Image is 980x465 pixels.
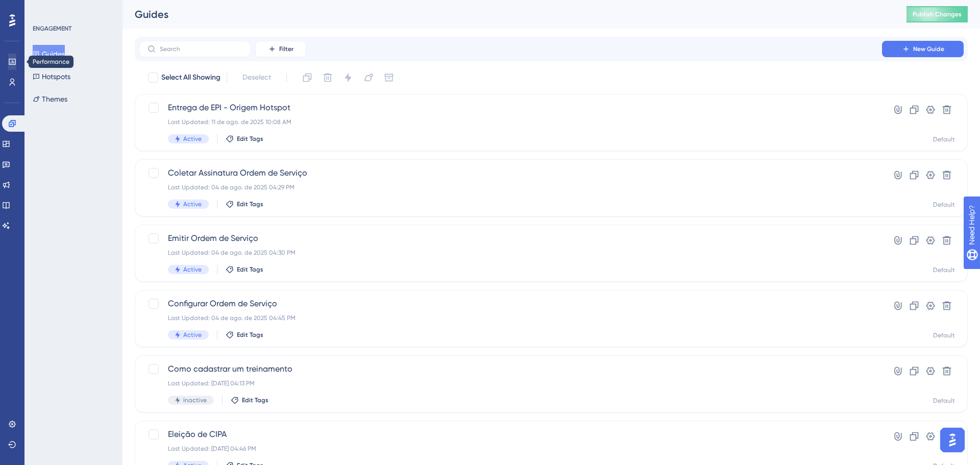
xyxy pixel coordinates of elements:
span: Publish Changes [913,10,962,18]
div: Last Updated: [DATE] 04:46 PM [168,445,853,453]
button: Publish Changes [906,6,968,22]
span: Entrega de EPI - Origem Hotspot [168,102,853,114]
div: Last Updated: 04 de ago. de 2025 04:30 PM [168,249,853,257]
button: Edit Tags [226,200,263,208]
div: Last Updated: 04 de ago. de 2025 04:45 PM [168,314,853,322]
button: Edit Tags [226,265,263,274]
div: Default [933,266,955,274]
span: Inactive [183,396,207,404]
div: Default [933,331,955,339]
span: Need Help? [24,3,64,15]
span: Active [183,135,202,143]
button: Edit Tags [226,331,263,339]
span: Edit Tags [242,396,268,404]
button: Themes [33,90,67,108]
div: Last Updated: [DATE] 04:13 PM [168,379,853,387]
span: Select All Showing [161,71,220,84]
button: Guides [33,45,65,63]
span: Edit Tags [237,265,263,274]
span: Filter [279,45,293,53]
span: New Guide [913,45,944,53]
span: Emitir Ordem de Serviço [168,232,853,244]
div: Default [933,135,955,143]
div: Last Updated: 11 de ago. de 2025 10:08 AM [168,118,853,126]
span: Edit Tags [237,331,263,339]
span: Active [183,200,202,208]
span: Coletar Assinatura Ordem de Serviço [168,167,853,179]
div: Guides [135,7,881,21]
span: Active [183,265,202,274]
span: Configurar Ordem de Serviço [168,298,853,310]
span: Active [183,331,202,339]
button: Deselect [233,68,280,87]
span: Edit Tags [237,135,263,143]
div: Last Updated: 04 de ago. de 2025 04:29 PM [168,183,853,191]
button: Edit Tags [226,135,263,143]
button: New Guide [882,41,964,57]
button: Hotspots [33,67,70,86]
input: Search [160,45,242,53]
span: Eleição de CIPA [168,428,853,440]
div: ENGAGEMENT [33,25,71,33]
div: Default [933,201,955,209]
div: Default [933,397,955,405]
button: Edit Tags [231,396,268,404]
iframe: UserGuiding AI Assistant Launcher [937,425,968,455]
button: Filter [255,41,306,57]
span: Deselect [242,71,271,84]
span: Edit Tags [237,200,263,208]
span: Como cadastrar um treinamento [168,363,853,375]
